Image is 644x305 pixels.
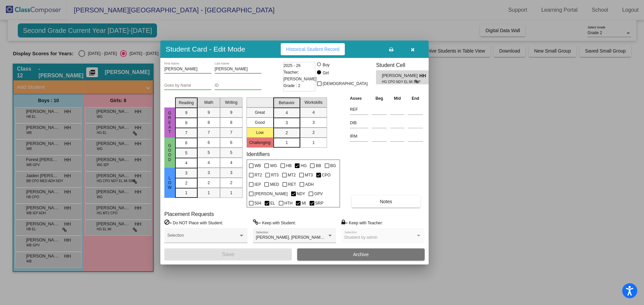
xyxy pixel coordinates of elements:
[185,180,187,186] span: 2
[255,171,262,179] span: RT2
[288,180,296,188] span: RET
[314,190,323,198] span: GPV
[167,111,173,134] span: Great
[185,170,187,176] span: 3
[208,170,210,176] span: 3
[344,235,378,240] span: Disabled by admin
[185,120,187,126] span: 8
[164,248,292,260] button: Save
[285,120,288,126] span: 3
[185,190,187,196] span: 1
[247,151,270,157] label: Identifiers
[376,62,434,68] h3: Student Cell
[341,219,383,226] label: = Keep with Teacher:
[316,162,321,170] span: BB
[382,79,415,84] span: HG CPO NDY EL MI SRP
[230,180,232,186] span: 2
[279,100,294,106] span: Behavior
[255,180,261,188] span: IEP
[230,109,232,116] span: 9
[350,104,368,115] input: assessment
[350,131,368,141] input: assessment
[208,180,210,186] span: 2
[230,190,232,196] span: 1
[285,130,288,136] span: 2
[322,70,329,76] div: Girl
[370,95,388,102] th: Beg
[353,252,369,257] span: Archive
[284,199,293,207] span: HTH
[388,95,406,102] th: Mid
[256,235,394,240] span: [PERSON_NAME], [PERSON_NAME], [PERSON_NAME] [PERSON_NAME]
[348,95,370,102] th: Asses
[270,199,275,207] span: EL
[164,211,214,217] label: Placement Requests
[330,162,336,170] span: BG
[185,130,187,136] span: 7
[302,199,306,207] span: MI
[166,45,245,53] h3: Student Card - Edit Mode
[350,118,368,128] input: assessment
[281,43,345,55] button: Historical Student Record
[225,99,237,105] span: Writing
[305,180,314,188] span: ADH
[253,219,296,226] label: = Keep with Student:
[322,62,330,68] div: Boy
[380,199,392,204] span: Notes
[283,69,317,82] span: Teacher: [PERSON_NAME]
[185,150,187,156] span: 5
[255,162,261,170] span: WB
[208,150,210,156] span: 5
[286,162,292,170] span: HB
[297,190,305,198] span: NDY
[305,171,313,179] span: MT3
[208,140,210,146] span: 6
[208,120,210,126] span: 8
[315,199,324,207] span: SRP
[352,196,420,208] button: Notes
[419,72,429,79] span: HH
[382,72,419,79] span: [PERSON_NAME]
[185,160,187,166] span: 4
[270,162,277,170] span: WG
[285,140,288,146] span: 1
[285,110,288,116] span: 4
[255,190,288,198] span: [PERSON_NAME]
[312,120,315,126] span: 3
[312,109,315,116] span: 4
[164,83,211,88] input: goes by name
[305,99,323,105] span: Workskills
[230,130,232,136] span: 7
[230,170,232,176] span: 3
[270,180,279,188] span: MED
[204,99,213,105] span: Math
[297,248,425,260] button: Archive
[283,62,301,69] span: 2025 - 26
[208,130,210,136] span: 7
[164,219,223,226] label: = Do NOT Place with Student:
[255,199,261,207] span: 504
[167,176,173,190] span: Low
[179,100,194,106] span: Reading
[288,171,296,179] span: MT2
[286,47,339,52] span: Historical Student Record
[167,143,173,162] span: Good
[322,171,331,179] span: CPO
[230,140,232,146] span: 6
[283,82,300,89] span: Grade : 2
[208,190,210,196] span: 1
[230,160,232,166] span: 4
[185,110,187,116] span: 9
[301,162,307,170] span: HG
[312,140,315,146] span: 1
[312,130,315,136] span: 2
[271,171,278,179] span: RT3
[406,95,425,102] th: End
[222,251,234,257] span: Save
[230,150,232,156] span: 5
[185,140,187,146] span: 6
[230,120,232,126] span: 8
[208,109,210,116] span: 9
[208,160,210,166] span: 4
[323,80,368,88] span: [DEMOGRAPHIC_DATA]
